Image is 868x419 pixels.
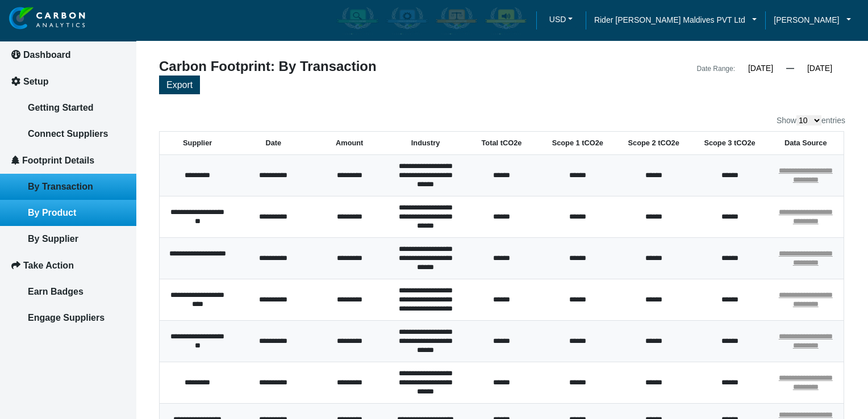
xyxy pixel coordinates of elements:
div: Carbon Efficient [383,4,431,37]
th: Supplier: activate to sort column ascending [160,132,236,155]
span: By Supplier [28,234,78,244]
div: Carbon Aware [334,4,381,37]
span: Export [166,80,193,90]
textarea: Type your message and click 'Submit' [15,172,207,320]
img: insight-logo-2.png [9,7,85,30]
th: Scope 3 tCO2e: activate to sort column ascending [692,132,768,155]
div: Carbon Footprint: By Transaction [151,60,502,76]
input: Enter your email address [15,139,207,164]
div: Navigation go back [12,62,30,79]
a: USDUSD [536,11,586,31]
th: Date: activate to sort column ascending [235,132,311,155]
img: carbon-advocate-enabled.png [485,6,527,35]
th: Scope 1 tCO2e: activate to sort column ascending [540,132,616,155]
span: — [786,64,794,73]
span: Getting Started [28,103,94,112]
div: Minimize live chat window [186,6,214,33]
th: Total tCO2e: activate to sort column ascending [464,132,540,155]
label: Show entries [777,115,845,125]
span: [PERSON_NAME] [774,14,839,26]
a: [PERSON_NAME] [765,14,859,26]
img: carbon-offsetter-enabled.png [435,6,478,35]
span: Rider [PERSON_NAME] Maldives PVT Ltd [594,14,745,26]
th: Scope 2 tCO2e: activate to sort column ascending [616,132,692,155]
div: Carbon Offsetter [433,4,480,37]
em: Submit [166,329,206,345]
span: Earn Badges [28,287,84,296]
th: Data Source [768,132,844,155]
div: Date Range: [697,62,735,76]
span: Dashboard [23,50,71,60]
span: Footprint Details [22,156,94,165]
img: carbon-efficient-enabled.png [386,6,428,35]
div: Carbon Advocate [482,4,529,37]
select: Showentries [796,115,821,125]
button: Export [159,76,200,94]
span: By Product [28,208,76,217]
span: Engage Suppliers [28,313,105,322]
span: By Transaction [28,182,93,191]
a: Rider [PERSON_NAME] Maldives PVT Ltd [586,14,765,26]
span: Connect Suppliers [28,129,108,139]
th: Amount: activate to sort column ascending [311,132,387,155]
div: Leave a message [76,64,208,78]
button: USD [545,11,577,28]
span: Setup [23,77,48,86]
span: Take Action [23,261,74,270]
input: Enter your last name [15,105,207,130]
th: Industry: activate to sort column ascending [387,132,464,155]
img: carbon-aware-enabled.png [336,6,379,35]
